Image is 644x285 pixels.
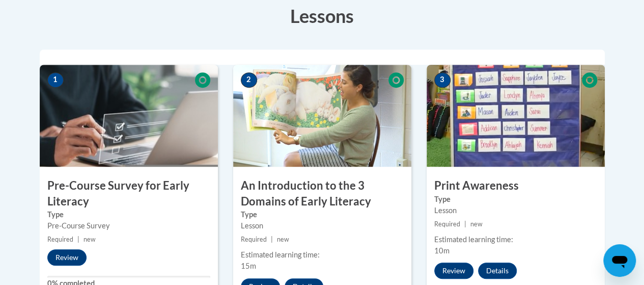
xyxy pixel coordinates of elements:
span: Required [241,236,267,243]
span: 3 [434,72,451,88]
span: | [464,220,466,228]
span: new [470,220,483,228]
label: Type [434,194,597,205]
span: | [271,236,273,243]
div: Lesson [434,205,597,216]
h3: Lessons [40,3,605,29]
button: Review [47,249,87,266]
img: Course Image [233,65,411,167]
img: Course Image [427,65,605,167]
span: new [83,236,96,243]
div: Pre-Course Survey [47,220,210,231]
iframe: Button to launch messaging window [603,244,636,277]
span: 1 [47,72,64,88]
img: Course Image [40,65,218,167]
label: Type [241,209,404,220]
span: Required [47,236,73,243]
span: 15m [241,262,256,270]
span: Required [434,220,460,228]
span: 10m [434,246,450,255]
button: Review [434,263,473,279]
span: 2 [241,72,257,88]
div: Lesson [241,220,404,231]
label: Type [47,209,210,220]
h3: Pre-Course Survey for Early Literacy [40,178,218,210]
button: Details [478,263,517,279]
span: | [77,236,79,243]
h3: Print Awareness [427,178,605,194]
div: Estimated learning time: [434,234,597,245]
span: new [277,236,289,243]
h3: An Introduction to the 3 Domains of Early Literacy [233,178,411,210]
div: Estimated learning time: [241,249,404,261]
